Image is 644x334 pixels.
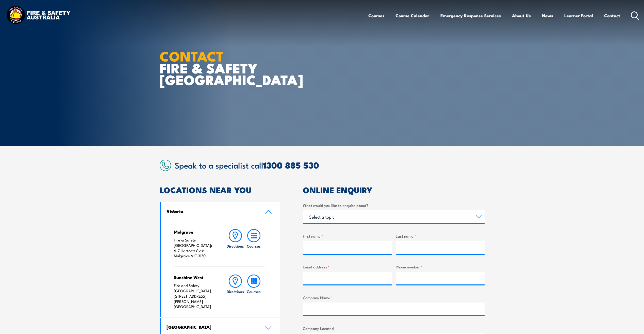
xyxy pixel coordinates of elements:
[368,9,384,22] a: Courses
[167,324,257,330] h4: [GEOGRAPHIC_DATA]
[396,233,485,239] label: Last name
[160,186,280,193] h2: LOCATIONS NEAR YOU
[440,9,501,22] a: Emergency Response Services
[174,229,216,235] h4: Mulgrave
[303,325,485,331] label: Company Located
[160,45,224,66] strong: CONTACT
[175,160,485,170] h2: Speak to a specialist call
[263,158,319,172] a: 1300 885 530
[303,186,485,193] h2: ONLINE ENQUIRY
[247,289,261,294] h6: Courses
[174,283,216,309] p: Fire and Safety [GEOGRAPHIC_DATA] [STREET_ADDRESS][PERSON_NAME] [GEOGRAPHIC_DATA]
[542,9,553,22] a: News
[303,202,485,208] label: What would you like to enquire about?
[174,237,216,259] p: Fire & Safety [GEOGRAPHIC_DATA]: 6-7 Hartnett Close Mulgrave VIC 3170
[247,243,261,249] h6: Courses
[512,9,531,22] a: About Us
[303,295,485,300] label: Company Name
[226,275,244,309] a: Directions
[564,9,593,22] a: Learner Portal
[167,208,257,214] h4: Victoria
[160,50,285,85] h1: FIRE & SAFETY [GEOGRAPHIC_DATA]
[245,275,263,309] a: Courses
[604,9,620,22] a: Contact
[227,243,244,249] h6: Directions
[303,264,392,270] label: Email address
[396,264,485,270] label: Phone number
[174,275,216,280] h4: Sunshine West
[395,9,429,22] a: Course Calendar
[303,233,392,239] label: First name
[226,229,244,259] a: Directions
[245,229,263,259] a: Courses
[227,289,244,294] h6: Directions
[161,202,280,221] a: Victoria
